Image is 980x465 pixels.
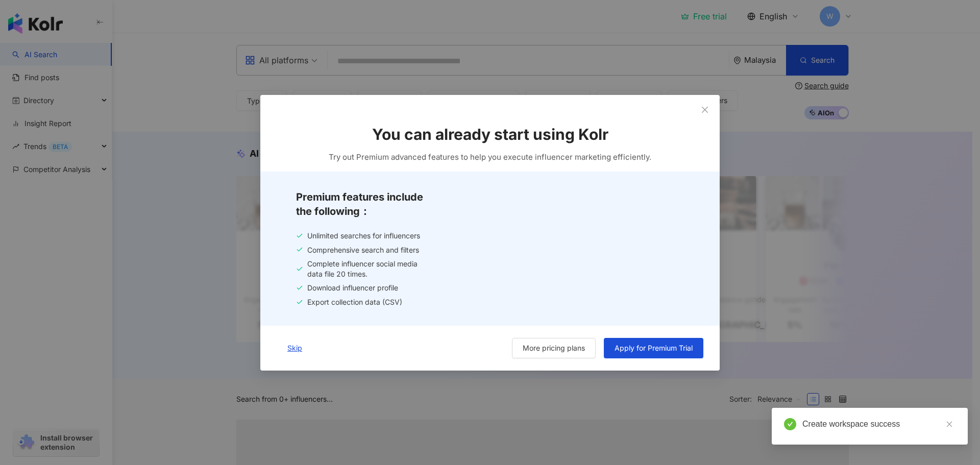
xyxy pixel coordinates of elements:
div: Create workspace success [802,418,955,430]
div: Complete influencer social media data file 20 times. [296,259,425,279]
span: Try out Premium advanced features to help you execute influencer marketing efficiently. [329,151,651,163]
button: More pricing plans [512,337,596,358]
span: Premium features include the following： [296,190,425,218]
span: You can already start using Kolr [372,124,608,145]
span: check-circle [784,418,796,430]
span: More pricing plans [523,344,585,352]
img: free trial onboarding [437,194,684,302]
div: Download influencer profile [296,283,425,293]
span: close [946,421,953,428]
span: Skip [287,344,302,352]
div: Export collection data (CSV) [296,297,425,307]
div: Comprehensive search and filters [296,244,425,255]
div: Unlimited searches for influencers [296,231,425,241]
span: close [701,105,709,113]
button: Skip [277,337,313,358]
button: Close [695,99,715,119]
span: Apply for Premium Trial [615,344,693,352]
button: Apply for Premium Trial [604,337,703,358]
